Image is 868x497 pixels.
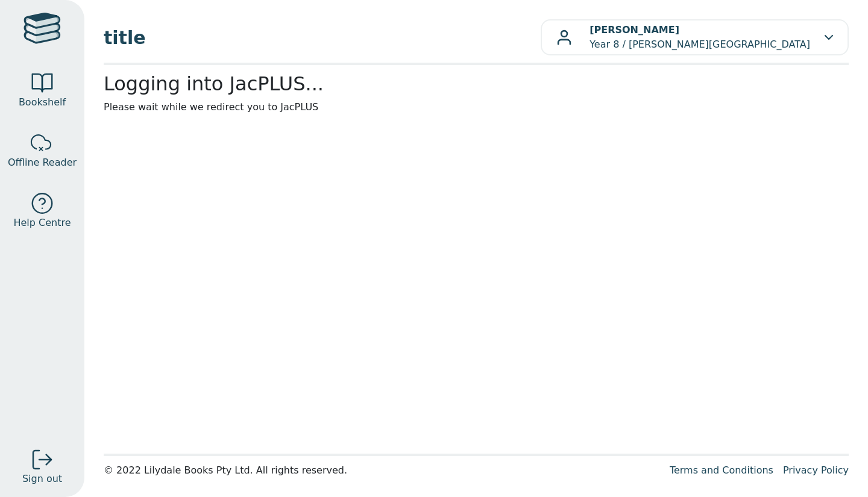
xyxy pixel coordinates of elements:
h2: Logging into JacPLUS... [104,72,849,95]
a: Terms and Conditions [670,464,773,476]
a: Privacy Policy [783,464,849,476]
p: Please wait while we redirect you to JacPLUS [104,100,849,114]
button: [PERSON_NAME]Year 8 / [PERSON_NAME][GEOGRAPHIC_DATA] [541,19,849,55]
span: Offline Reader [8,155,77,170]
span: Bookshelf [19,95,66,110]
span: title [104,24,541,51]
p: Year 8 / [PERSON_NAME][GEOGRAPHIC_DATA] [590,23,810,52]
div: © 2022 Lilydale Books Pty Ltd. All rights reserved. [104,463,660,478]
span: Sign out [22,472,62,486]
span: Help Centre [13,216,71,230]
b: [PERSON_NAME] [590,24,679,36]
